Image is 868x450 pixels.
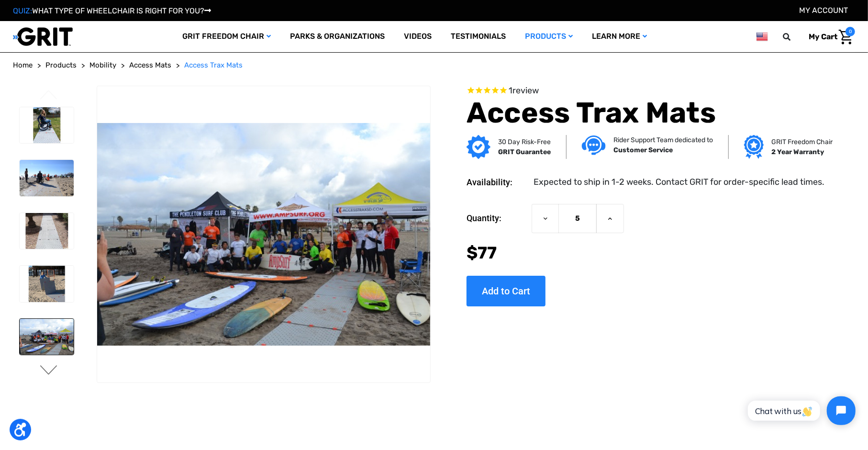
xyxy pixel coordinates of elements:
[613,135,713,145] p: Rider Support Team dedicated to
[771,137,833,147] p: GRIT Freedom Chair
[20,160,74,196] img: Access Trax Mats
[20,213,74,249] img: Access Trax Mats
[509,85,539,96] span: 1 reviews
[280,21,394,52] a: Parks & Organizations
[737,388,864,433] iframe: Tidio Chat
[467,243,497,263] span: $77
[13,60,855,71] nav: Breadcrumb
[39,90,59,101] button: Go to slide 6 of 6
[45,61,77,69] span: Products
[129,61,171,69] span: Access Mats
[13,27,73,46] img: GRIT All-Terrain Wheelchair and Mobility Equipment
[13,6,32,15] span: QUIZ:
[613,146,673,154] strong: Customer Service
[441,21,515,52] a: Testimonials
[771,148,824,156] strong: 2 Year Warranty
[809,32,837,41] span: My Cart
[467,86,829,96] span: Rated 5.0 out of 5 stars 1 reviews
[13,6,211,15] a: QUIZ:WHAT TYPE OF WHEELCHAIR IS RIGHT FOR YOU?
[20,107,74,144] img: Access Trax Mats
[173,21,280,52] a: GRIT Freedom Chair
[184,61,243,69] span: Access Trax Mats
[467,96,829,130] h1: Access Trax Mats
[394,21,441,52] a: Videos
[512,85,539,96] span: review
[97,123,430,345] img: Access Trax Mats
[89,61,116,69] span: Mobility
[184,60,243,71] a: Access Trax Mats
[13,61,33,69] span: Home
[498,148,551,156] strong: GRIT Guarantee
[757,31,768,43] img: us.png
[846,27,855,36] span: 0
[45,60,77,71] a: Products
[582,21,657,52] a: Learn More
[467,276,545,306] input: Add to Cart
[534,176,824,189] dd: Expected to ship in 1-2 weeks. Contact GRIT for order-specific lead times.
[787,27,801,47] input: Search
[801,27,855,47] a: Cart with 0 items
[498,137,551,147] p: 30 Day Risk-Free
[799,6,848,15] a: Account
[20,319,74,355] img: Access Trax Mats
[20,266,74,302] img: Access Trax Mats
[13,60,33,71] a: Home
[744,135,764,159] img: Grit freedom
[839,30,853,45] img: Cart
[515,21,582,52] a: Products
[467,176,527,189] dt: Availability:
[89,60,116,71] a: Mobility
[467,135,490,159] img: GRIT Guarantee
[39,365,59,377] button: Go to slide 2 of 6
[467,204,527,233] label: Quantity:
[129,60,171,71] a: Access Mats
[582,135,606,155] img: Customer service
